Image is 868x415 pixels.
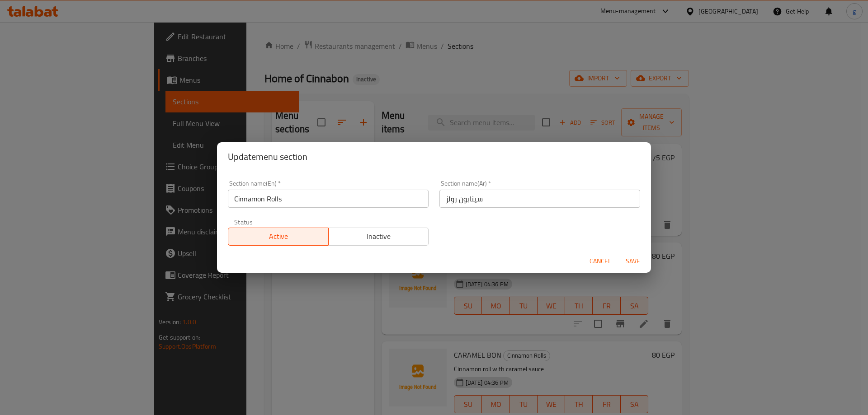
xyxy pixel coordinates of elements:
span: Inactive [332,230,425,243]
button: Inactive [328,228,429,246]
input: Please enter section name(en) [228,190,429,208]
span: Save [622,256,644,267]
input: Please enter section name(ar) [439,190,640,208]
button: Cancel [586,253,615,270]
h2: Update menu section [228,149,640,164]
button: Active [228,228,329,246]
span: Cancel [590,256,611,267]
span: Active [232,230,325,243]
button: Save [618,253,647,270]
